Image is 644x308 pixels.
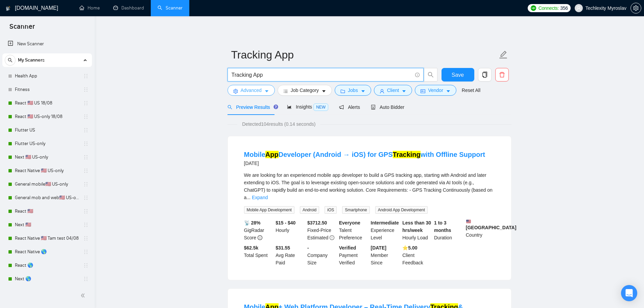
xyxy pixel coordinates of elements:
[15,110,79,123] a: React 🇺🇸 US-only 18/08
[15,83,79,96] a: Fitness
[433,219,464,241] div: Duration
[393,151,421,158] mark: Tracking
[246,195,251,200] span: ...
[83,236,89,241] span: holder
[401,244,433,266] div: Client Feedback
[340,89,345,94] span: folder
[306,244,338,266] div: Company Size
[237,120,320,128] span: Detected 104 results (0.14 seconds)
[264,89,269,94] span: caret-down
[576,6,581,10] span: user
[15,96,79,110] a: React 🇺🇸 US 18/08
[6,3,10,14] img: logo
[278,85,332,96] button: barsJob Categorycaret-down
[228,104,276,110] span: Preview Results
[15,177,79,191] a: General mobile🇺🇸 US-only
[15,205,79,218] a: React 🇺🇸
[342,206,369,214] span: Smartphone
[339,104,360,110] span: Alerts
[452,71,464,79] span: Save
[539,4,559,12] span: Connects:
[300,206,319,214] span: Android
[462,87,480,94] a: Reset All
[276,245,290,251] b: $31.55
[421,89,425,94] span: idcard
[338,219,369,241] div: Talent Preference
[83,263,89,268] span: holder
[560,4,568,12] span: 356
[243,244,275,266] div: Total Spent
[15,218,79,232] a: Next 🇺🇸
[402,89,406,94] span: caret-down
[371,220,399,226] b: Intermediate
[15,232,79,245] a: React Native 🇺🇸 Tam test 04/08
[424,68,437,81] button: search
[276,220,295,226] b: $15 - $40
[232,71,412,79] input: Search Freelance Jobs...
[428,87,443,94] span: Vendor
[291,87,319,94] span: Job Category
[244,151,485,158] a: MobileAppDeveloper (Android → iOS) for GPSTrackingwith Offline Support
[313,103,328,111] span: NEW
[499,50,508,59] span: edit
[231,46,498,63] input: Scanner name...
[83,195,89,200] span: holder
[371,245,386,251] b: [DATE]
[325,206,337,214] span: iOS
[339,245,356,251] b: Verified
[113,5,144,11] a: dashboardDashboard
[258,235,262,240] span: info-circle
[15,164,79,177] a: React Native 🇺🇸 US-only
[252,195,268,200] a: Expand
[387,87,399,94] span: Client
[15,150,79,164] a: Next 🇺🇸 US-only
[274,219,306,241] div: Hourly
[630,5,641,11] a: setting
[228,85,275,96] button: settingAdvancedcaret-down
[478,72,491,78] span: copy
[4,22,40,36] span: Scanner
[442,68,474,81] button: Save
[83,168,89,173] span: holder
[83,155,89,160] span: holder
[15,137,79,150] a: Flutter US-only
[335,85,371,96] button: folderJobscaret-down
[402,245,417,251] b: ⭐️ 5.00
[8,37,87,51] a: New Scanner
[15,272,79,286] a: Next 🌎
[369,219,401,241] div: Experience Level
[15,191,79,205] a: General mob and web🇺🇸 US-only - to be done
[15,69,79,83] a: Health App
[375,206,428,214] span: Android App Development
[244,206,294,214] span: Mobile App Development
[339,105,344,110] span: notification
[83,87,89,92] span: holder
[630,3,641,14] button: setting
[83,114,89,119] span: holder
[434,220,451,233] b: 1 to 3 months
[244,172,493,200] span: We are looking for an experienced mobile app developer to build a GPS tracking app, starting with...
[424,72,437,78] span: search
[380,89,384,94] span: user
[273,104,279,110] div: Tooltip anchor
[307,245,309,251] b: -
[306,219,338,241] div: Fixed-Price
[243,219,275,241] div: GigRadar Score
[402,220,431,233] b: Less than 30 hrs/week
[361,89,365,94] span: caret-down
[287,104,328,110] span: Insights
[531,5,536,11] img: upwork-logo.png
[15,123,79,137] a: Flutter US
[631,5,641,11] span: setting
[5,58,15,63] span: search
[348,87,358,94] span: Jobs
[2,37,92,51] li: New Scanner
[83,127,89,133] span: holder
[466,219,517,230] b: [GEOGRAPHIC_DATA]
[83,141,89,146] span: holder
[621,285,637,301] div: Open Intercom Messenger
[83,209,89,214] span: holder
[83,249,89,255] span: holder
[244,245,259,251] b: $ 62.5k
[241,87,262,94] span: Advanced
